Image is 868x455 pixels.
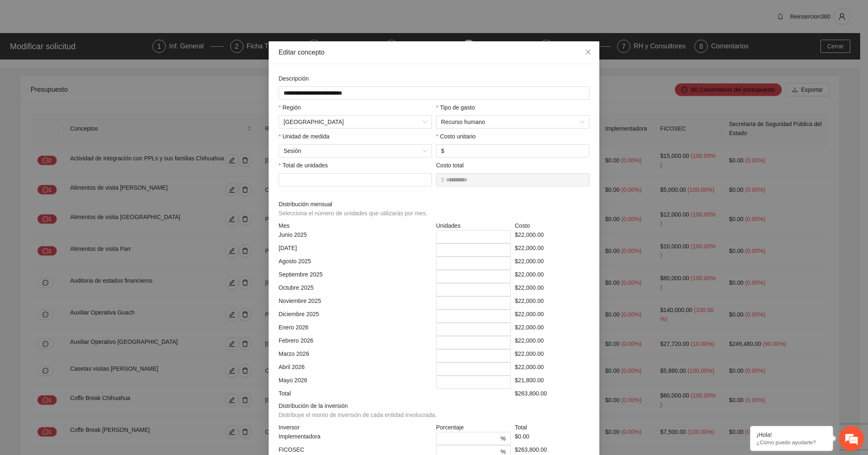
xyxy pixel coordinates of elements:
[513,362,592,376] div: $22,000.00
[436,161,464,170] label: Costo total
[513,243,592,257] div: $22,000.00
[434,221,513,230] div: Unidades
[441,116,584,128] span: Recurso humano
[279,200,430,218] span: Distribución mensual
[277,310,434,323] div: Diciembre 2025
[277,230,434,243] div: Junio 2025
[284,116,427,128] span: Chihuahua
[513,283,592,296] div: $22,000.00
[277,389,434,398] div: Total
[436,103,475,112] label: Tipo de gasto
[513,432,592,445] div: $0.00
[513,296,592,310] div: $22,000.00
[513,376,592,389] div: $21,800.00
[756,431,827,438] div: ¡Hola!
[279,412,436,418] span: Distribuye el monto de inversión de cada entidad involucrada.
[513,221,592,230] div: Costo
[279,401,440,419] span: Distribución de la inversión
[513,257,592,270] div: $22,000.00
[434,423,513,432] div: Porcentaje
[441,175,444,184] span: $
[501,434,506,443] span: %
[277,221,434,230] div: Mes
[277,362,434,376] div: Abril 2026
[277,349,434,362] div: Marzo 2026
[279,74,309,83] label: Descripción
[277,432,434,445] div: Implementadora
[279,103,301,112] label: Región
[577,41,599,64] button: Close
[277,336,434,349] div: Febrero 2026
[756,439,827,445] p: ¿Cómo puedo ayudarte?
[585,49,591,55] span: close
[277,243,434,257] div: [DATE]
[436,132,476,141] label: Costo unitario
[513,336,592,349] div: $22,000.00
[277,270,434,283] div: Septiembre 2025
[513,310,592,323] div: $22,000.00
[441,146,444,155] span: $
[277,283,434,296] div: Octubre 2025
[277,376,434,389] div: Mayo 2026
[277,323,434,336] div: Enero 2026
[513,423,592,432] div: Total
[513,349,592,362] div: $22,000.00
[284,145,427,157] span: Sesión
[279,210,427,217] span: Selecciona el número de unidades que utilizarás por mes.
[277,423,434,432] div: Inversor
[279,132,329,141] label: Unidad de medida
[513,323,592,336] div: $22,000.00
[513,230,592,243] div: $22,000.00
[279,48,589,57] div: Editar concepto
[279,161,328,170] label: Total de unidades
[277,296,434,310] div: Noviembre 2025
[513,270,592,283] div: $22,000.00
[513,389,592,398] div: $263,800.00
[277,257,434,270] div: Agosto 2025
